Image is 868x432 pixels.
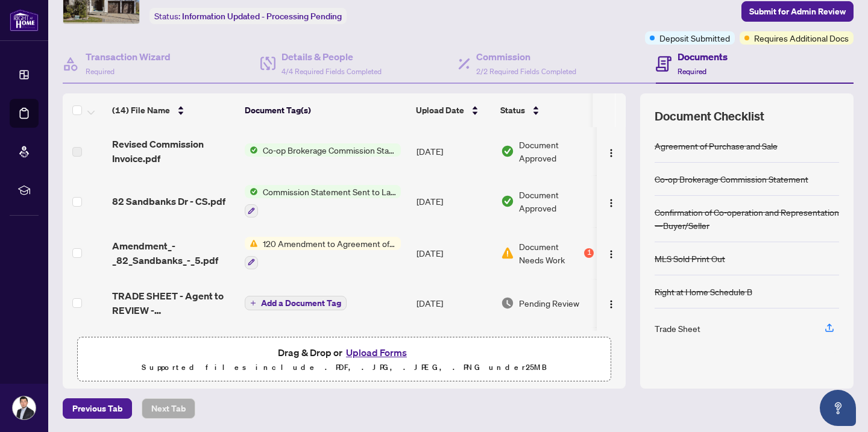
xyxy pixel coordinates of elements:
[741,1,854,22] button: Submit for Admin Review
[678,67,706,76] span: Required
[519,240,582,266] span: Document Needs Work
[112,239,235,268] span: Amendment_-_82_Sandbanks_-_5.pdf
[78,337,611,382] span: Drag & Drop orUpload FormsSupported files include .PDF, .JPG, .JPEG, .PNG under25MB
[602,293,621,313] button: Logo
[112,289,235,318] span: TRADE SHEET - Agent to REVIEW - [STREET_ADDRESS]pdf
[342,345,410,360] button: Upload Forms
[245,296,347,310] button: Add a Document Tag
[245,237,258,250] img: Status Icon
[519,296,579,310] span: Pending Review
[501,246,514,260] img: Document Status
[72,399,122,418] span: Previous Tab
[112,104,170,117] span: (14) File Name
[112,194,225,208] span: 82 Sandbanks Dr - CS.pdf
[412,227,496,279] td: [DATE]
[495,93,598,127] th: Status
[250,300,256,306] span: plus
[655,205,839,232] div: Confirmation of Co-operation and Representation—Buyer/Seller
[278,345,410,360] span: Drag & Drop or
[258,143,401,157] span: Co-op Brokerage Commission Statement
[584,248,594,258] div: 1
[749,2,846,21] span: Submit for Admin Review
[281,49,382,64] h4: Details & People
[245,295,347,311] button: Add a Document Tag
[820,390,856,426] button: Open asap
[107,93,240,127] th: (14) File Name
[258,237,401,250] span: 120 Amendment to Agreement of Purchase and Sale
[86,49,171,64] h4: Transaction Wizard
[655,252,725,265] div: MLS Sold Print Out
[606,249,616,259] img: Logo
[245,185,401,218] button: Status IconCommission Statement Sent to Lawyer
[602,192,621,211] button: Logo
[182,11,342,22] span: Information Updated - Processing Pending
[416,104,464,117] span: Upload Date
[476,49,576,64] h4: Commission
[412,279,496,327] td: [DATE]
[602,142,621,161] button: Logo
[149,8,347,24] div: Status:
[606,148,616,158] img: Logo
[659,31,730,45] span: Deposit Submitted
[411,93,495,127] th: Upload Date
[258,185,401,198] span: Commission Statement Sent to Lawyer
[261,299,341,307] span: Add a Document Tag
[501,195,514,208] img: Document Status
[606,299,616,309] img: Logo
[678,49,728,64] h4: Documents
[412,327,496,375] td: [DATE]
[245,143,401,157] button: Status IconCo-op Brokerage Commission Statement
[655,285,752,298] div: Right at Home Schedule B
[655,172,808,186] div: Co-op Brokerage Commission Statement
[500,104,525,117] span: Status
[602,243,621,263] button: Logo
[606,198,616,208] img: Logo
[85,360,603,375] p: Supported files include .PDF, .JPG, .JPEG, .PNG under 25 MB
[245,237,401,269] button: Status Icon120 Amendment to Agreement of Purchase and Sale
[10,9,39,31] img: logo
[655,108,764,125] span: Document Checklist
[245,143,258,157] img: Status Icon
[412,175,496,227] td: [DATE]
[754,31,849,45] span: Requires Additional Docs
[655,139,778,152] div: Agreement of Purchase and Sale
[412,127,496,175] td: [DATE]
[655,322,700,335] div: Trade Sheet
[142,398,195,419] button: Next Tab
[63,398,132,419] button: Previous Tab
[245,185,258,198] img: Status Icon
[501,296,514,310] img: Document Status
[281,67,382,76] span: 4/4 Required Fields Completed
[112,137,235,166] span: Revised Commission Invoice.pdf
[519,138,594,164] span: Document Approved
[13,396,36,419] img: Profile Icon
[501,145,514,158] img: Document Status
[476,67,576,76] span: 2/2 Required Fields Completed
[240,93,411,127] th: Document Tag(s)
[86,67,115,76] span: Required
[519,188,594,214] span: Document Approved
